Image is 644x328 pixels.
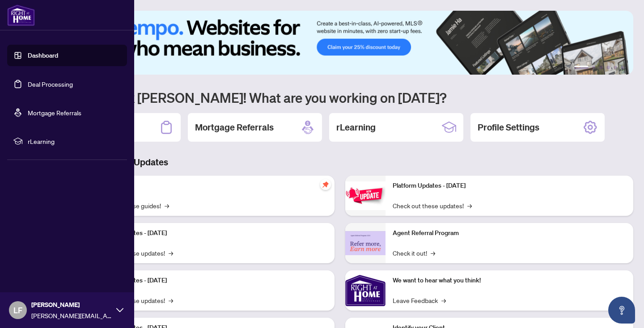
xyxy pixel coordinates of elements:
[28,80,73,88] a: Deal Processing
[599,66,603,69] button: 3
[345,181,386,210] img: Platform Updates - June 23, 2025
[94,276,327,286] p: Platform Updates - [DATE]
[441,295,446,305] span: →
[47,89,633,106] h1: Welcome back [PERSON_NAME]! What are you working on [DATE]?
[614,66,617,69] button: 5
[621,66,624,69] button: 6
[478,121,539,134] h2: Profile Settings
[94,181,327,191] p: Self-Help
[7,4,35,26] img: logo
[345,270,386,311] img: We want to hear what you think!
[393,181,626,191] p: Platform Updates - [DATE]
[165,201,169,210] span: →
[393,228,626,238] p: Agent Referral Program
[169,295,173,305] span: →
[28,136,121,146] span: rLearning
[169,248,173,258] span: →
[467,201,472,210] span: →
[608,297,635,324] button: Open asap
[345,231,386,256] img: Agent Referral Program
[336,121,376,134] h2: rLearning
[31,311,112,320] span: [PERSON_NAME][EMAIL_ADDRESS][PERSON_NAME][DOMAIN_NAME]
[94,228,327,238] p: Platform Updates - [DATE]
[47,11,633,75] img: Slide 0
[393,295,446,305] a: Leave Feedback→
[592,66,596,69] button: 2
[574,66,589,69] button: 1
[31,300,112,310] span: [PERSON_NAME]
[47,156,633,168] h3: Brokerage & Industry Updates
[28,51,58,59] a: Dashboard
[393,201,472,210] a: Check out these updates!→
[393,276,626,286] p: We want to hear what you think!
[320,179,331,190] span: pushpin
[13,304,22,316] span: LF
[431,248,435,258] span: →
[393,248,435,258] a: Check it out!→
[606,66,610,69] button: 4
[28,109,81,117] a: Mortgage Referrals
[195,121,274,134] h2: Mortgage Referrals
